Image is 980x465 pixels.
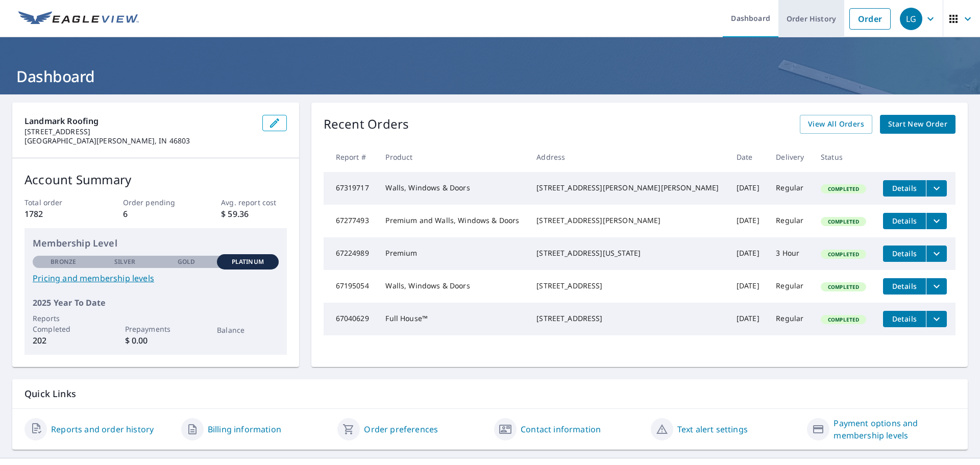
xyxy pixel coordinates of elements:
p: Membership Level [33,236,279,250]
td: [DATE] [728,205,768,237]
p: Avg. report cost [221,197,286,208]
button: filesDropdownBtn-67195054 [926,278,947,295]
td: Premium [377,237,528,270]
a: Reports and order history [51,423,154,435]
span: Start New Order [888,118,947,131]
th: Report # [324,142,378,172]
td: 67319717 [324,172,378,205]
p: Order pending [123,197,188,208]
td: 67195054 [324,270,378,303]
div: [STREET_ADDRESS] [536,281,720,291]
div: LG [900,8,922,30]
p: Landmark Roofing [24,115,254,127]
button: detailsBtn-67195054 [883,278,926,295]
p: Bronze [51,257,76,266]
td: Regular [768,205,813,237]
td: Regular [768,172,813,205]
td: 67224989 [324,237,378,270]
button: filesDropdownBtn-67224989 [926,246,947,262]
p: [GEOGRAPHIC_DATA][PERSON_NAME], IN 46803 [24,136,254,145]
p: Reports Completed [33,313,94,334]
th: Address [528,142,728,172]
p: $ 0.00 [125,334,186,347]
button: detailsBtn-67319717 [883,180,926,197]
p: Platinum [232,257,264,266]
a: Contact information [521,423,601,435]
a: Text alert settings [677,423,748,435]
td: [DATE] [728,172,768,205]
p: 202 [33,334,94,347]
button: filesDropdownBtn-67277493 [926,213,947,229]
div: [STREET_ADDRESS] [536,313,720,324]
span: Details [889,183,920,193]
td: Full House™ [377,303,528,335]
a: View All Orders [800,115,872,134]
p: Quick Links [24,387,955,400]
div: [STREET_ADDRESS][PERSON_NAME][PERSON_NAME] [536,183,720,193]
p: Account Summary [24,170,287,189]
span: Completed [822,251,865,258]
td: Regular [768,303,813,335]
a: Order preferences [364,423,438,435]
p: 2025 Year To Date [33,297,279,309]
p: Silver [114,257,136,266]
span: Details [889,281,920,291]
a: Payment options and membership levels [834,417,955,442]
td: Regular [768,270,813,303]
span: Completed [822,185,865,192]
p: 1782 [24,208,90,220]
td: [DATE] [728,303,768,335]
td: Walls, Windows & Doors [377,270,528,303]
span: Completed [822,316,865,323]
td: Premium and Walls, Windows & Doors [377,205,528,237]
a: Start New Order [880,115,955,134]
p: Recent Orders [324,115,409,134]
button: detailsBtn-67224989 [883,246,926,262]
p: $ 59.36 [221,208,286,220]
div: [STREET_ADDRESS][US_STATE] [536,248,720,258]
p: Total order [24,197,90,208]
p: 6 [123,208,188,220]
span: Details [889,314,920,324]
p: Balance [217,325,278,335]
td: 3 Hour [768,237,813,270]
span: Completed [822,218,865,225]
span: Details [889,249,920,258]
th: Product [377,142,528,172]
div: [STREET_ADDRESS][PERSON_NAME] [536,215,720,226]
p: Prepayments [125,324,186,334]
td: 67040629 [324,303,378,335]
span: Details [889,216,920,226]
span: Completed [822,283,865,290]
a: Billing information [208,423,281,435]
h1: Dashboard [12,66,968,87]
a: Order [849,8,891,30]
th: Delivery [768,142,813,172]
img: EV Logo [18,11,139,27]
button: filesDropdownBtn-67319717 [926,180,947,197]
p: [STREET_ADDRESS] [24,127,254,136]
td: [DATE] [728,270,768,303]
td: 67277493 [324,205,378,237]
th: Date [728,142,768,172]
a: Pricing and membership levels [33,272,279,284]
td: [DATE] [728,237,768,270]
button: detailsBtn-67040629 [883,311,926,327]
span: View All Orders [808,118,864,131]
p: Gold [178,257,195,266]
button: filesDropdownBtn-67040629 [926,311,947,327]
th: Status [813,142,875,172]
td: Walls, Windows & Doors [377,172,528,205]
button: detailsBtn-67277493 [883,213,926,229]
